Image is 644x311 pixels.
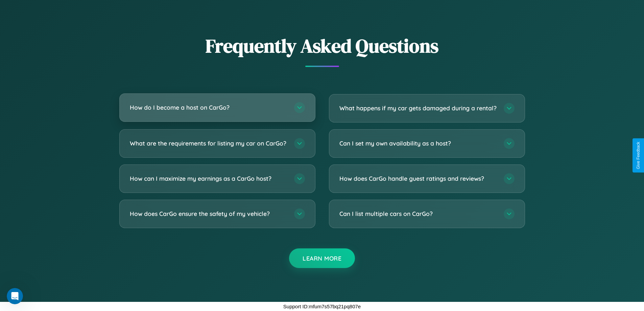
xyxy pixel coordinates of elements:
div: Give Feedback [636,142,641,169]
h3: How does CarGo handle guest ratings and reviews? [339,174,497,183]
h3: How can I maximize my earnings as a CarGo host? [130,174,287,183]
button: Learn More [289,248,355,268]
h3: How does CarGo ensure the safety of my vehicle? [130,209,287,218]
h3: What happens if my car gets damaged during a rental? [339,104,497,112]
h2: Frequently Asked Questions [119,33,525,59]
h3: What are the requirements for listing my car on CarGo? [130,139,287,148]
iframe: Intercom live chat [7,288,23,304]
h3: Can I list multiple cars on CarGo? [339,209,497,218]
h3: How do I become a host on CarGo? [130,103,287,112]
h3: Can I set my own availability as a host? [339,139,497,148]
p: Support ID: mfum7s57bq21pq807e [283,302,361,311]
